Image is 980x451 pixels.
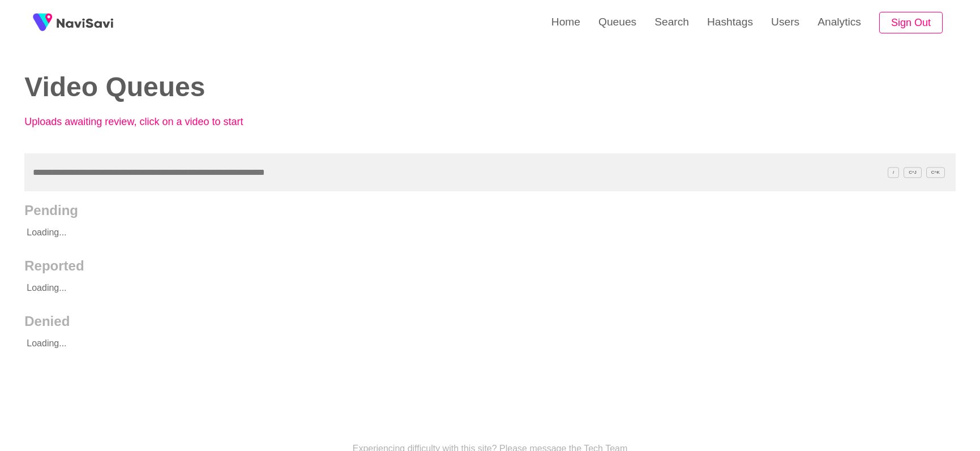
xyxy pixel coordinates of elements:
[888,167,899,178] span: /
[24,313,955,329] h2: Denied
[24,258,955,274] h2: Reported
[24,274,862,302] p: Loading...
[24,203,955,218] h2: Pending
[904,167,922,178] span: C^J
[24,218,862,247] p: Loading...
[24,329,862,358] p: Loading...
[24,116,273,128] p: Uploads awaiting review, click on a video to start
[879,12,943,34] button: Sign Out
[926,167,945,178] span: C^K
[24,72,473,102] h2: Video Queues
[57,17,113,28] img: fireSpot
[28,8,57,37] img: fireSpot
